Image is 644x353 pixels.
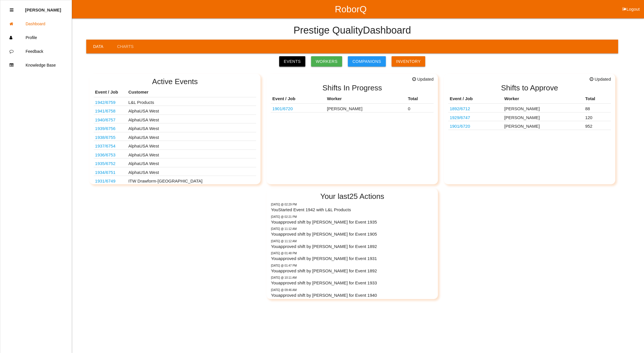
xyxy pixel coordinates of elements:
tr: PJ6B S045A76 AG3JA6 [271,104,434,113]
h2: Shifts In Progress [271,84,434,92]
a: 1941/6758 [95,108,116,113]
td: PJ6B S045A76 AG3JA6 [271,104,325,113]
h2: Your last 25 Actions [271,192,434,201]
td: K9250H [94,141,127,150]
td: BA1194-02 [94,132,127,141]
a: 1940/6757 [95,117,116,122]
th: Total [407,94,434,104]
td: S2070-02 [94,150,127,158]
p: Monday @ 02:29 PM [271,202,434,207]
a: 1942/6759 [95,100,116,105]
h2: Active Events [94,77,256,86]
td: S2050-00 [94,123,127,132]
p: You approved shift by [PERSON_NAME] for Event 1935 [271,219,434,226]
th: Event / Job [448,94,503,104]
tr: 68425775AD [448,112,611,121]
th: Event / Job [94,88,127,97]
a: Charts [110,40,140,53]
td: 88 [584,104,611,113]
tr: PJ6B S045A76 AG3JA6 [448,121,611,130]
a: 1901/6720 [272,106,293,111]
h2: Shifts to Approve [448,84,611,92]
td: AlphaUSA West [127,150,256,158]
p: You approved shift by [PERSON_NAME] for Event 1892 [271,268,434,274]
th: Worker [325,94,406,104]
th: Total [584,94,611,104]
td: AlphaUSA West [127,158,256,167]
td: AlphaUSA West [127,106,256,115]
th: Worker [503,94,584,104]
td: S1391 [94,158,127,167]
a: 1935/6752 [95,161,116,166]
td: AlphaUSA West [127,132,256,141]
p: You approved shift by [PERSON_NAME] for Event 1892 [271,243,434,250]
a: Feedback [0,44,72,58]
th: Customer [127,88,256,97]
p: Friday @ 10:11 AM [271,276,434,280]
a: 1934/6751 [95,170,116,175]
td: ITW Drawform-[GEOGRAPHIC_DATA] [127,176,256,185]
h4: Prestige Quality Dashboard [294,25,411,36]
tr: 68427781AA; 68340793AA, 687288100AA [448,104,611,113]
td: AlphaUSA West [127,115,256,123]
p: You approved shift by [PERSON_NAME] for Event 1933 [271,280,434,286]
a: Dashboard [0,17,72,31]
td: [PERSON_NAME] [503,112,584,121]
p: You Started Event 1942 with L&L Products [271,207,434,213]
td: 68232622AC-B [94,97,127,106]
td: AlphaUSA West [127,141,256,150]
td: TI PN HYSO0086AAF00 -ITW PN 5463 [94,176,127,185]
a: 1938/6755 [95,135,116,140]
div: Close [10,3,14,17]
p: Friday @ 01:48 PM [271,251,434,255]
a: Inventory [392,56,425,67]
td: [PERSON_NAME] [325,104,406,113]
td: L&L Products [127,97,256,106]
a: Knowledge Base [0,58,72,72]
a: 1937/6754 [95,143,116,148]
a: 1929/6747 [450,115,470,120]
p: You approved shift by [PERSON_NAME] for Event 1905 [271,231,434,238]
p: Monday @ 11:12 AM [271,227,434,231]
a: 1936/6753 [95,152,116,157]
p: Monday @ 02:21 PM [271,215,434,219]
th: Event / Job [271,94,325,104]
td: AlphaUSA West [127,123,256,132]
td: AlphaUSA West [127,167,256,176]
p: You approved shift by [PERSON_NAME] for Event 1940 [271,292,434,299]
a: Companions [348,56,386,67]
p: Friday @ 01:47 PM [271,263,434,268]
td: S1873 [94,106,127,115]
p: Friday @ 09:46 AM [271,288,434,292]
a: Data [86,40,110,53]
td: [PERSON_NAME] [503,104,584,113]
td: K13360 [94,115,127,123]
td: 120 [584,112,611,121]
td: 0 [407,104,434,113]
td: 952 [584,121,611,130]
td: [PERSON_NAME] [503,121,584,130]
p: You approved shift by [PERSON_NAME] for Event 1931 [271,255,434,262]
span: Updated [590,76,611,83]
a: 1939/6756 [95,126,116,131]
a: 1892/6712 [450,106,470,111]
span: Updated [412,76,434,83]
a: Profile [0,31,72,44]
p: Monday @ 11:12 AM [271,239,434,243]
a: Workers [311,56,342,67]
a: Events [279,56,305,67]
td: S2026-01 [94,167,127,176]
a: 1931/6749 [95,179,116,183]
a: 1901/6720 [450,124,470,129]
p: Diana Harris [25,3,61,12]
